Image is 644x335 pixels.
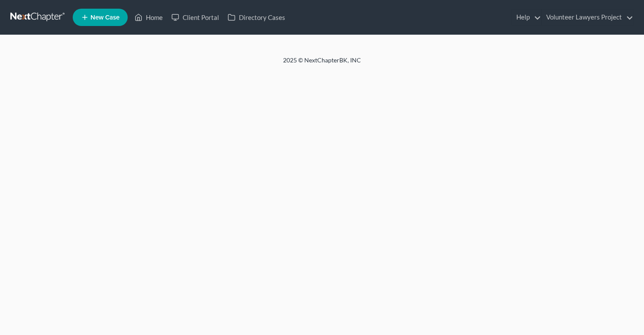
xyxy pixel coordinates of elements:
a: Help [512,10,541,25]
a: Directory Cases [223,10,290,25]
a: Volunteer Lawyers Project [542,10,633,25]
a: Client Portal [167,10,223,25]
new-legal-case-button: New Case [73,9,128,26]
div: 2025 © NextChapterBK, INC [75,56,569,72]
a: Home [130,10,167,25]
